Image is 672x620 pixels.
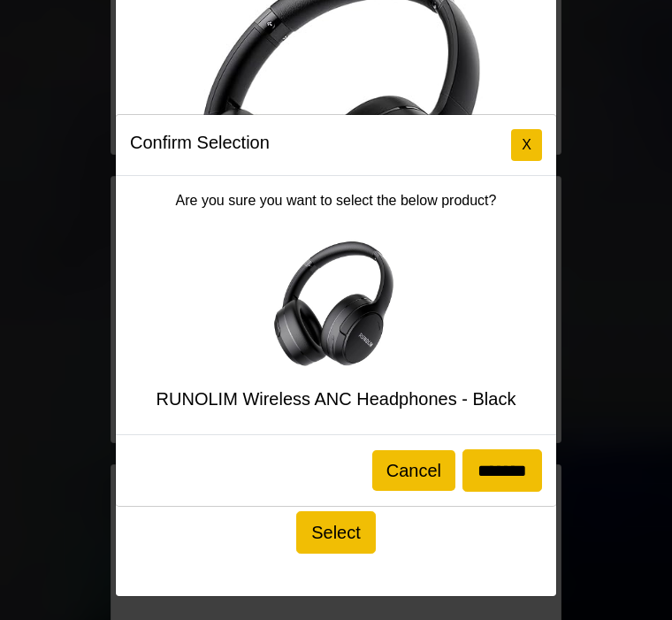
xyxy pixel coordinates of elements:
[116,176,556,434] div: Are you sure you want to select the below product?
[130,129,270,156] h5: Confirm Selection
[265,233,407,374] img: RUNOLIM Wireless ANC Headphones - Black
[372,450,455,491] button: Cancel
[511,129,542,161] button: Close
[130,388,542,410] h5: RUNOLIM Wireless ANC Headphones - Black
